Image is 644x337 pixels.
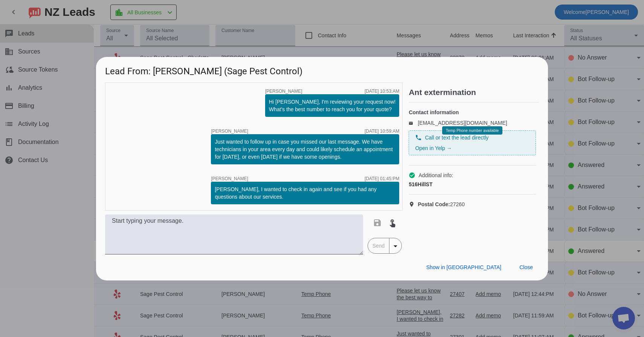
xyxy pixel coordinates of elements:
mat-icon: phone [415,134,422,141]
a: Open in Yelp → [415,145,452,151]
mat-icon: touch_app [388,218,397,227]
span: Show in [GEOGRAPHIC_DATA] [426,264,501,270]
mat-icon: location_on [409,201,418,207]
span: 27260 [418,201,465,208]
mat-icon: email [409,121,418,125]
button: Close [513,261,539,274]
div: [DATE] 10:53:AM [365,89,399,93]
div: 516HillST [409,181,536,188]
mat-icon: check_circle [409,172,415,179]
span: Additional info: [418,172,453,179]
strong: Postal Code: [418,201,450,207]
div: [PERSON_NAME], I wanted to check in again and see if you had any questions about our services.​ [215,185,395,201]
div: [DATE] 01:45:PM [365,176,399,181]
h2: Ant extermination [409,89,539,96]
span: [PERSON_NAME] [265,89,302,93]
span: [PERSON_NAME] [211,176,248,181]
span: Call or text the lead directly [425,134,488,141]
button: Show in [GEOGRAPHIC_DATA] [420,261,507,274]
div: [DATE] 10:59:AM [365,129,399,133]
div: Hi [PERSON_NAME], I'm reviewing your request now! What's the best number to reach you for your qu... [269,98,395,113]
a: [EMAIL_ADDRESS][DOMAIN_NAME] [418,120,507,126]
h4: Contact information [409,109,536,116]
span: [PERSON_NAME] [211,129,248,133]
div: Just wanted to follow up in case you missed our last message. We have technicians in your area ev... [215,138,395,161]
span: Close [519,264,533,270]
h1: Lead From: [PERSON_NAME] (Sage Pest Control) [96,57,548,82]
mat-icon: arrow_drop_down [391,242,400,251]
span: Temp Phone number available [446,129,499,133]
